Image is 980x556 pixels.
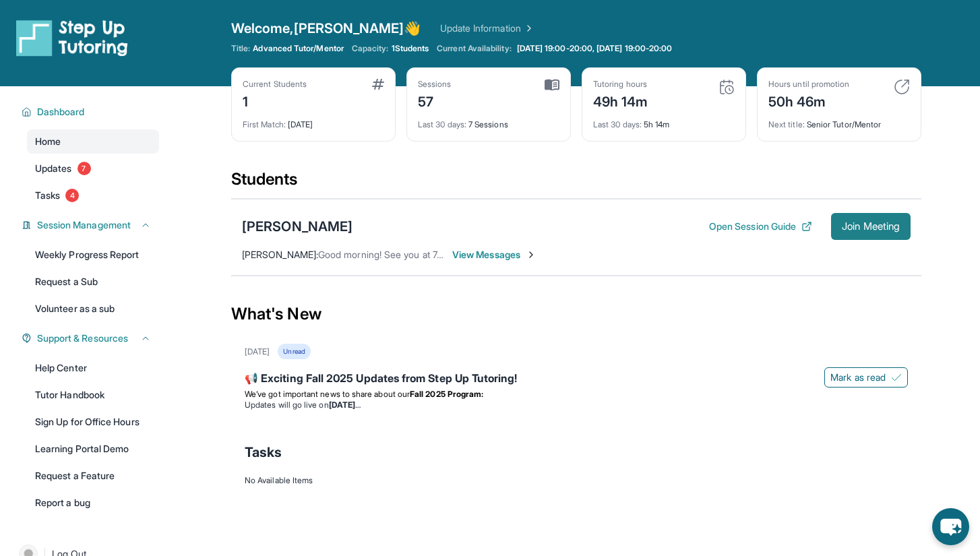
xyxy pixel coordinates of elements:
[593,111,735,130] div: 5h 14m
[27,129,159,154] a: Home
[27,491,159,515] a: Report a bug
[245,400,908,410] li: Updates will go live on
[768,79,849,90] div: Hours until promotion
[231,43,250,54] span: Title:
[932,508,969,545] button: chat-button
[318,249,452,260] span: Good morning! See you at 7pm.
[242,249,318,260] span: [PERSON_NAME] :
[245,346,270,357] div: [DATE]
[709,220,812,233] button: Open Session Guide
[526,249,537,260] img: Chevron-Right
[37,218,131,232] span: Session Management
[718,79,735,95] img: card
[65,189,79,202] span: 4
[243,90,307,111] div: 1
[27,410,159,434] a: Sign Up for Office Hours
[410,389,483,399] strong: Fall 2025 Program:
[245,370,908,389] div: 📢 Exciting Fall 2025 Updates from Step Up Tutoring!
[245,389,410,399] span: We’ve got important news to share about our
[37,105,85,119] span: Dashboard
[242,217,353,236] div: [PERSON_NAME]
[231,168,921,198] div: Students
[372,79,384,90] img: card
[352,43,389,54] span: Capacity:
[768,111,910,130] div: Senior Tutor/Mentor
[842,222,900,230] span: Join Meeting
[824,367,908,388] button: Mark as read
[243,79,307,90] div: Current Students
[27,464,159,488] a: Request a Feature
[16,19,128,57] img: logo
[894,79,910,95] img: card
[593,119,642,129] span: Last 30 days :
[27,297,159,321] a: Volunteer as a sub
[78,162,91,175] span: 7
[231,19,421,38] span: Welcome, [PERSON_NAME] 👋
[517,43,673,54] span: [DATE] 19:00-20:00, [DATE] 19:00-20:00
[32,218,151,232] button: Session Management
[891,372,902,383] img: Mark as read
[245,443,282,462] span: Tasks
[593,79,648,90] div: Tutoring hours
[231,284,921,344] div: What's New
[32,105,151,119] button: Dashboard
[243,119,286,129] span: First Match :
[27,270,159,294] a: Request a Sub
[418,90,452,111] div: 57
[27,243,159,267] a: Weekly Progress Report
[329,400,361,410] strong: [DATE]
[245,475,908,486] div: No Available Items
[440,22,534,35] a: Update Information
[521,22,534,35] img: Chevron Right
[831,213,911,240] button: Join Meeting
[27,383,159,407] a: Tutor Handbook
[243,111,384,130] div: [DATE]
[768,119,805,129] span: Next title :
[278,344,310,359] div: Unread
[418,119,466,129] span: Last 30 days :
[35,189,60,202] span: Tasks
[392,43,429,54] span: 1 Students
[35,162,72,175] span: Updates
[593,90,648,111] div: 49h 14m
[37,332,128,345] span: Support & Resources
[545,79,559,91] img: card
[830,371,886,384] span: Mark as read
[418,111,559,130] div: 7 Sessions
[27,356,159,380] a: Help Center
[452,248,537,261] span: View Messages
[768,90,849,111] div: 50h 46m
[32,332,151,345] button: Support & Resources
[27,183,159,208] a: Tasks4
[27,156,159,181] a: Updates7
[35,135,61,148] span: Home
[437,43,511,54] span: Current Availability:
[253,43,343,54] span: Advanced Tutor/Mentor
[418,79,452,90] div: Sessions
[514,43,675,54] a: [DATE] 19:00-20:00, [DATE] 19:00-20:00
[27,437,159,461] a: Learning Portal Demo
